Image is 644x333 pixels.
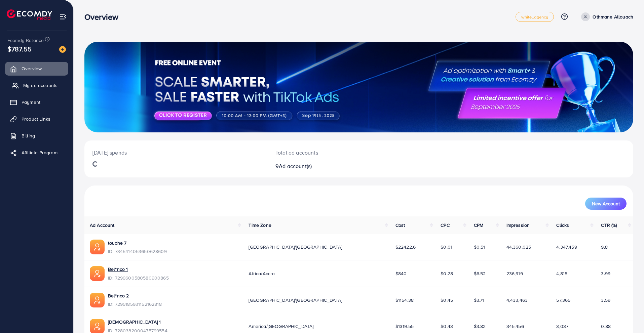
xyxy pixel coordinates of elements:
img: image [59,46,66,53]
img: ic-ads-acc.e4c84228.svg [90,293,105,307]
span: Payment [22,99,40,106]
img: ic-ads-acc.e4c84228.svg [90,240,105,254]
p: Othmane Allouach [593,13,633,21]
a: [DEMOGRAPHIC_DATA] 1 [108,319,167,325]
span: Ad Account [90,222,115,228]
a: Affiliate Program [5,146,68,159]
span: $0.51 [474,244,485,250]
span: $3.82 [474,323,486,330]
span: My ad accounts [23,82,58,89]
p: Total ad accounts [275,149,396,157]
span: ID: 7345414053650628609 [108,248,167,255]
span: ID: 7295185931152162818 [108,301,162,307]
span: [GEOGRAPHIC_DATA]/[GEOGRAPHIC_DATA] [249,244,342,250]
span: 345,456 [506,323,524,330]
img: logo [7,9,52,20]
span: Product Links [22,116,50,122]
a: Overview [5,62,68,75]
span: CTR (%) [601,222,617,228]
a: Billing [5,129,68,142]
span: 4,815 [556,270,567,277]
iframe: Chat [615,303,639,328]
a: Product Links [5,112,68,126]
span: CPM [474,222,483,228]
h3: Overview [84,12,124,22]
span: $22422.6 [395,244,416,250]
span: white_agency [521,15,548,19]
span: $0.45 [441,297,453,303]
h2: 9 [275,163,396,169]
span: Africa/Accra [249,270,275,277]
a: touche 7 [108,240,167,246]
p: [DATE] spends [92,149,259,157]
span: America/[GEOGRAPHIC_DATA] [249,323,313,330]
span: 44,360,025 [506,244,531,250]
span: 0.88 [601,323,611,330]
button: New Account [585,198,627,210]
span: Clicks [556,222,569,228]
span: Ad account(s) [279,162,312,170]
a: Othmane Allouach [578,12,633,21]
a: Bel*nco 1 [108,266,169,273]
span: 3.99 [601,270,610,277]
span: $6.52 [474,270,486,277]
span: Overview [22,65,42,72]
span: $3.71 [474,297,484,303]
a: Bel*nco 2 [108,292,162,299]
span: $1154.38 [395,297,414,303]
span: 9.8 [601,244,607,250]
span: 4,347,459 [556,244,577,250]
a: My ad accounts [5,79,68,92]
img: menu [59,13,67,20]
span: $0.43 [441,323,453,330]
span: $787.55 [7,44,32,54]
a: Payment [5,95,68,109]
span: CPC [441,222,449,228]
span: Impression [506,222,530,228]
span: 236,919 [506,270,523,277]
span: Affiliate Program [22,149,58,156]
span: [GEOGRAPHIC_DATA]/[GEOGRAPHIC_DATA] [249,297,342,303]
span: $1319.55 [395,323,414,330]
span: ID: 7299600580580900865 [108,275,169,281]
span: 3,037 [556,323,568,330]
span: Billing [22,132,35,139]
a: white_agency [516,12,554,22]
span: 57,365 [556,297,570,303]
img: ic-ads-acc.e4c84228.svg [90,266,105,281]
span: Cost [395,222,405,228]
span: 3.59 [601,297,610,303]
span: Ecomdy Balance [7,37,44,44]
span: $0.28 [441,270,453,277]
span: $840 [395,270,407,277]
span: New Account [592,201,620,206]
span: $0.01 [441,244,452,250]
span: Time Zone [249,222,271,228]
span: 4,433,463 [506,297,528,303]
